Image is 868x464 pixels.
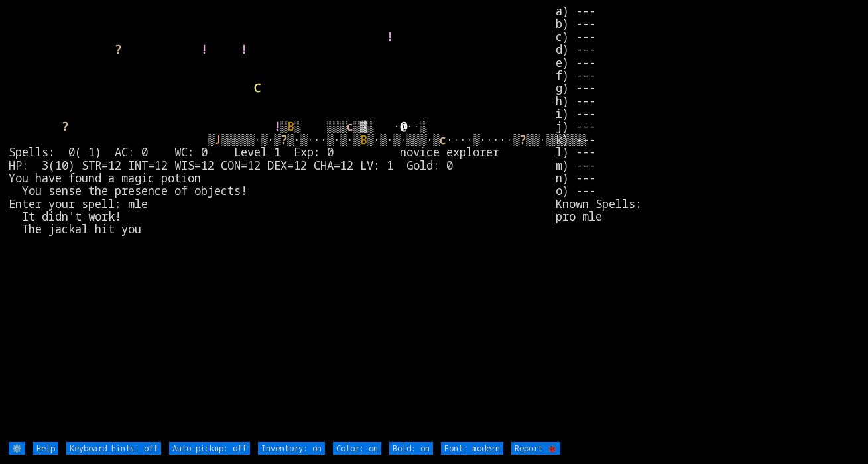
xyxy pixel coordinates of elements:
[556,5,859,441] stats: a) --- b) --- c) --- d) --- e) --- f) --- g) --- h) --- i) --- j) --- k) --- l) --- m) --- n) ---...
[347,119,353,134] font: c
[280,132,287,147] font: ?
[441,442,503,455] input: Font: modern
[519,132,526,147] font: ?
[389,442,433,455] input: Bold: on
[360,132,367,147] font: B
[400,119,406,134] font: @
[66,442,161,455] input: Keyboard hints: off
[9,5,556,441] larn: ▒ ▒ ▒▒▒ ▒▓▒ · ··▒ ▒ ▒▒▒▒▒·▒·▒ ▒·▒···▒·▒·▒ ▒·▒·▒·▒▒▒·▒ ····▒·····▒ ▒▒·▒▒▒▒▒▒ Spells: 0( 1) AC: 0 W...
[254,80,261,95] font: C
[33,442,58,455] input: Help
[387,29,393,44] font: !
[333,442,381,455] input: Color: on
[62,119,68,134] font: ?
[287,119,294,134] font: B
[9,442,25,455] input: ⚙️
[241,42,247,57] font: !
[274,119,280,134] font: !
[511,442,560,455] input: Report 🐞
[258,442,325,455] input: Inventory: on
[201,42,208,57] font: !
[115,42,121,57] font: ?
[169,442,250,455] input: Auto-pickup: off
[440,132,446,147] font: c
[214,132,221,147] font: J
